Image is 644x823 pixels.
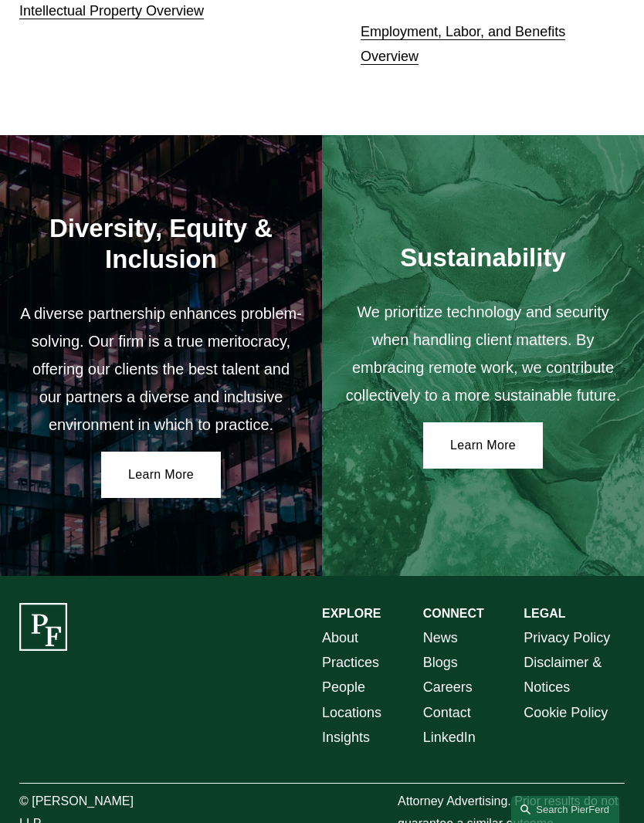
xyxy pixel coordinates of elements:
[19,3,204,19] a: Intellectual Property Overview
[19,213,303,275] h2: Diversity, Equity & Inclusion
[322,700,381,725] a: Locations
[19,300,303,439] p: A diverse partnership enhances problem-solving. Our firm is a true meritocracy, offering our clie...
[101,452,221,498] a: Learn More
[524,700,608,725] a: Cookie Policy
[423,650,458,675] a: Blogs
[423,422,543,469] a: Learn More
[322,607,381,620] strong: EXPLORE
[423,607,484,620] strong: CONNECT
[341,298,625,409] p: We prioritize technology and security when handling client matters. By embracing remote work, we ...
[322,625,358,650] a: About
[322,725,370,750] a: Insights
[322,650,379,675] a: Practices
[524,625,610,650] a: Privacy Policy
[524,650,625,700] a: Disclaimer & Notices
[524,607,565,620] strong: LEGAL
[511,796,619,823] a: Search this site
[423,725,476,750] a: LinkedIn
[423,625,458,650] a: News
[423,700,471,725] a: Contact
[423,675,473,699] a: Careers
[322,675,365,699] a: People
[341,242,625,273] h2: Sustainability
[361,24,565,64] a: Employment, Labor, and Benefits Overview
